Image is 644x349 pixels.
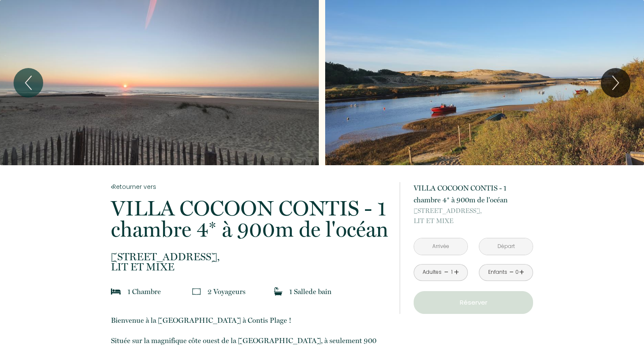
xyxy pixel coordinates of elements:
[127,286,161,297] p: 1 Chambre
[601,68,630,98] button: Next
[519,266,524,279] a: +
[479,238,533,255] input: Départ
[414,182,533,206] p: VILLA COCOON CONTIS - 1 chambre 4* à 900m de l'océan
[414,206,533,226] p: LIT ET MIXE
[207,286,246,297] p: 2 Voyageur
[444,266,449,279] a: -
[111,252,389,262] span: [STREET_ADDRESS],
[243,287,246,296] span: s
[450,268,454,276] div: 1
[423,268,442,276] div: Adultes
[14,68,43,98] button: Previous
[192,287,201,296] img: guests
[111,198,389,240] p: VILLA COCOON CONTIS - 1 chambre 4* à 900m de l'océan
[488,268,507,276] div: Enfants
[417,297,530,308] p: Réserver
[414,238,467,255] input: Arrivée
[289,286,332,297] p: 1 Salle de bain
[414,206,533,216] span: [STREET_ADDRESS],
[111,252,389,272] p: LIT ET MIXE
[454,266,459,279] a: +
[111,314,389,326] p: Bienvenue à la [GEOGRAPHIC_DATA] à Contis Plage !
[111,182,389,191] a: Retourner vers
[414,291,533,314] button: Réserver
[515,268,519,276] div: 0
[509,266,514,279] a: -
